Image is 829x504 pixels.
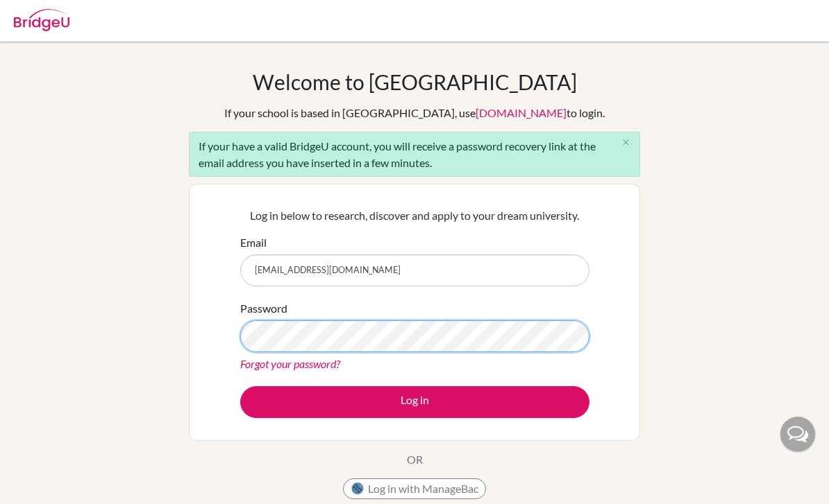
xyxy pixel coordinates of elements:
[253,69,577,94] h1: Welcome to [GEOGRAPHIC_DATA]
[407,451,423,468] p: OR
[240,386,589,418] button: Log in
[14,9,69,31] img: Bridge-U
[189,132,640,177] div: If your have a valid BridgeU account, you will receive a password recovery link at the email addr...
[240,207,589,224] p: Log in below to research, discover and apply to your dream university.
[621,137,631,148] i: close
[240,300,287,317] label: Password
[224,105,605,121] div: If your school is based in [GEOGRAPHIC_DATA], use to login.
[612,132,639,153] button: Close
[240,357,340,370] a: Forgot your password?
[32,10,60,22] span: Help
[476,106,567,119] a: [DOMAIN_NAME]
[240,234,267,251] label: Email
[343,478,486,499] button: Log in with ManageBac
